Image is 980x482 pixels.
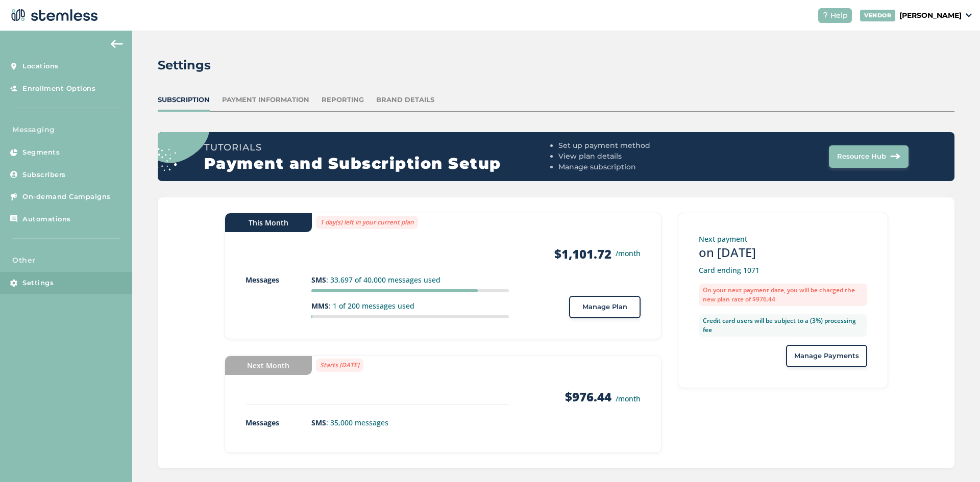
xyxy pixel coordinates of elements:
span: On-demand Campaigns [22,192,111,202]
div: Brand Details [376,95,434,105]
div: Reporting [322,95,364,105]
span: Subscribers [22,170,66,180]
p: : 33,697 of 40,000 messages used [311,274,509,285]
p: Card ending 1071 [699,265,867,275]
h3: on [DATE] [699,244,867,261]
img: icon-arrow-back-accent-c549486e.svg [111,40,123,48]
p: : 1 of 200 messages used [311,300,509,311]
button: Resource Hub [829,145,909,168]
strong: SMS [311,418,326,427]
iframe: Chat Widget [929,433,980,482]
p: Next payment [699,234,867,244]
strong: $976.44 [565,388,611,405]
strong: MMS [311,301,329,311]
label: Starts [DATE] [316,359,363,372]
span: Automations [22,214,71,224]
label: Credit card users will be subject to a (3%) processing fee [699,314,867,337]
li: View plan details [558,151,731,162]
span: Enrollment Options [22,84,95,94]
h2: Settings [158,56,211,74]
img: logo-dark-0685b13c.svg [8,5,98,26]
div: VENDOR [860,10,895,21]
img: icon-help-white-03924b79.svg [822,12,828,18]
span: Manage Payments [794,351,859,361]
li: Set up payment method [558,140,731,151]
p: Messages [246,274,311,285]
p: : 35,000 messages [311,417,509,428]
label: On your next payment date, you will be charged the new plan rate of $976.44 [699,284,867,306]
li: Manage subscription [558,162,731,172]
strong: SMS [311,275,326,285]
div: This Month [225,213,312,232]
span: Manage Plan [582,302,627,312]
img: icon_down-arrow-small-66adaf34.svg [966,13,972,17]
div: Payment Information [222,95,309,105]
span: Settings [22,278,54,288]
small: /month [616,248,641,259]
button: Manage Payments [786,345,867,367]
button: Manage Plan [569,296,641,318]
h2: Payment and Subscription Setup [204,155,554,173]
h3: Tutorials [204,140,554,155]
strong: $1,101.72 [554,246,611,262]
span: Resource Hub [837,151,886,162]
span: Help [830,10,848,21]
span: Segments [22,147,60,158]
div: Next Month [225,356,312,375]
img: circle_dots-9438f9e3.svg [142,97,209,170]
p: [PERSON_NAME] [899,10,962,21]
small: /month [616,394,641,403]
span: Locations [22,61,59,71]
p: Messages [246,417,311,428]
label: 1 day(s) left in your current plan [316,216,418,229]
div: Subscription [158,95,210,105]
